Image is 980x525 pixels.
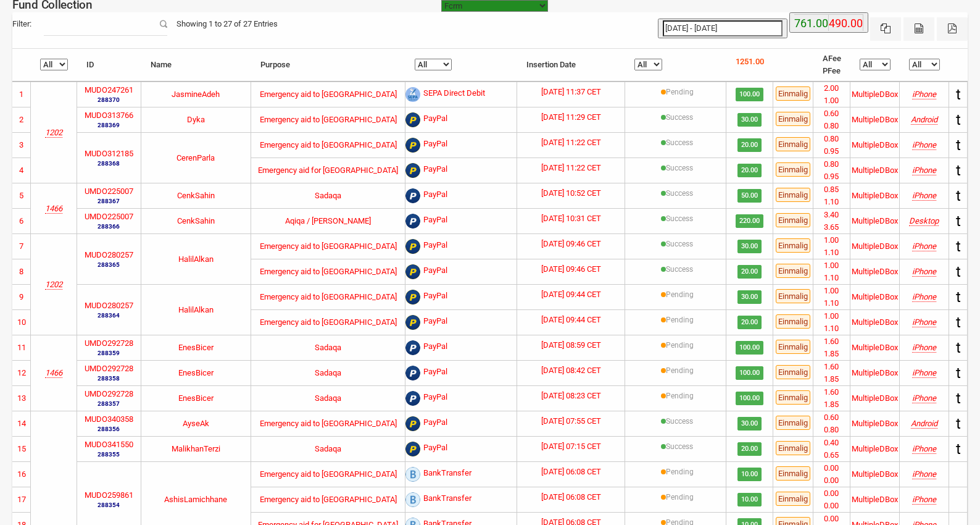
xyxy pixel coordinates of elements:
[813,94,850,107] li: 1.00
[813,234,850,246] li: 1.00
[85,95,133,104] small: 288370
[85,399,133,408] small: 288357
[737,442,762,456] span: 20.00
[85,84,133,96] label: MUDO247261
[12,284,31,309] td: 9
[12,411,31,436] td: 14
[77,49,141,82] th: ID
[251,309,406,335] td: Emergency aid to [GEOGRAPHIC_DATA]
[852,291,898,303] div: MultipleDBox
[251,461,406,487] td: Emergency aid to [GEOGRAPHIC_DATA]
[736,341,764,355] span: 100.00
[912,166,936,175] i: Mozilla/5.0 (iPhone; CPU iPhone OS 18_6_2 like Mac OS X) AppleWebKit/605.1.15 (KHTML, like Gecko)...
[813,335,850,348] li: 1.60
[911,115,937,124] i: Mozilla/5.0 (Linux; Android 10; K) AppleWebKit/537.36 (KHTML, like Gecko) SamsungBrowser/28.0 Chr...
[813,297,850,309] li: 1.10
[423,366,447,380] span: PayPal
[85,413,133,426] label: MUDO340358
[813,246,850,259] li: 1.10
[85,211,133,223] label: UMDO225007
[912,495,936,504] i: Mozilla/5.0 (iPhone; CPU iPhone OS 18_4 like Mac OS X) AppleWebKit/605.1.15 (KHTML, like Gecko) V...
[423,264,447,279] span: PayPal
[541,263,601,275] label: [DATE] 09:46 CET
[794,15,828,32] label: 761.00
[852,88,898,101] div: MultipleDBox
[813,322,850,335] li: 1.10
[776,213,810,227] span: Einmalig
[141,82,251,107] td: JasmineAdeh
[12,335,31,360] td: 11
[737,240,762,253] span: 30.00
[251,335,406,360] td: Sadaqa
[912,368,936,377] i: Mozilla/5.0 (iPhone; CPU iPhone OS 18_6_2 like Mac OS X) AppleWebKit/605.1.15 (KHTML, like Gecko)...
[251,436,406,461] td: Sadaqa
[736,88,764,101] span: 100.00
[541,440,601,453] label: [DATE] 07:15 CET
[541,288,601,301] label: [DATE] 09:44 CET
[852,316,898,329] div: MultipleDBox
[776,466,810,481] span: Einmalig
[251,107,406,132] td: Emergency aid to [GEOGRAPHIC_DATA]
[251,157,406,183] td: Emergency aid for [GEOGRAPHIC_DATA]
[956,390,961,407] span: t
[423,239,447,254] span: PayPal
[956,111,961,128] span: t
[912,343,936,352] i: Mozilla/5.0 (iPhone; CPU iPhone OS 18_6_2 like Mac OS X) AppleWebKit/605.1.15 (KHTML, like Gecko)...
[776,492,810,506] span: Einmalig
[141,132,251,183] td: CerenParla
[251,233,406,259] td: Emergency aid to [GEOGRAPHIC_DATA]
[813,474,850,487] li: 0.00
[909,216,939,225] i: Mozilla/5.0 (Windows NT 10.0; Win64; x64) AppleWebKit/537.36 (KHTML, like Gecko) Chrome/140.0.0.0...
[85,185,133,198] label: UMDO225007
[829,15,863,32] label: 490.00
[912,317,936,327] i: Mozilla/5.0 (iPhone; CPU iPhone OS 17_3_1 like Mac OS X) AppleWebKit/605.1.15 (KHTML, like Gecko)...
[870,17,901,41] button: Excel
[813,209,850,221] li: 3.40
[737,290,762,304] span: 30.00
[666,289,694,300] label: Pending
[141,183,251,208] td: CenkSahin
[823,65,841,77] li: PFee
[737,265,762,279] span: 20.00
[813,310,850,322] li: 1.00
[423,467,471,482] span: BankTransfer
[852,215,898,227] div: MultipleDBox
[85,109,133,122] label: MUDO313766
[813,183,850,196] li: 0.85
[852,367,898,379] div: MultipleDBox
[666,213,693,224] label: Success
[852,164,898,177] div: MultipleDBox
[423,416,447,431] span: PayPal
[912,191,936,200] i: Mozilla/5.0 (iPhone; CPU iPhone OS 18_6_2 like Mac OS X) AppleWebKit/605.1.15 (KHTML, like Gecko)...
[666,112,693,123] label: Success
[12,487,31,512] td: 17
[852,418,898,430] div: MultipleDBox
[423,290,447,304] span: PayPal
[423,188,447,203] span: PayPal
[141,385,251,411] td: EnesBicer
[912,140,936,149] i: Mozilla/5.0 (iPhone; CPU iPhone OS 18_6_2 like Mac OS X) AppleWebKit/605.1.15 (KHTML, like Gecko)...
[423,87,485,102] span: SEPA Direct Debit
[85,249,133,261] label: MUDO280257
[45,204,62,213] i: UMUT Internationale Humanit�re Hilfe N�rnberg e.V.
[956,364,961,382] span: t
[956,339,961,356] span: t
[813,398,850,411] li: 1.85
[852,139,898,151] div: MultipleDBox
[813,437,850,449] li: 0.40
[956,415,961,432] span: t
[956,136,961,154] span: t
[85,311,133,320] small: 288364
[251,411,406,436] td: Emergency aid to [GEOGRAPHIC_DATA]
[167,12,287,36] div: Showing 1 to 27 of 27 Entries
[541,314,601,326] label: [DATE] 09:44 CET
[776,137,810,151] span: Einmalig
[541,466,601,478] label: [DATE] 06:08 CET
[666,340,694,351] label: Pending
[776,390,810,405] span: Einmalig
[813,462,850,474] li: 0.00
[813,487,850,500] li: 0.00
[737,138,762,152] span: 20.00
[737,189,762,203] span: 50.00
[776,314,810,329] span: Einmalig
